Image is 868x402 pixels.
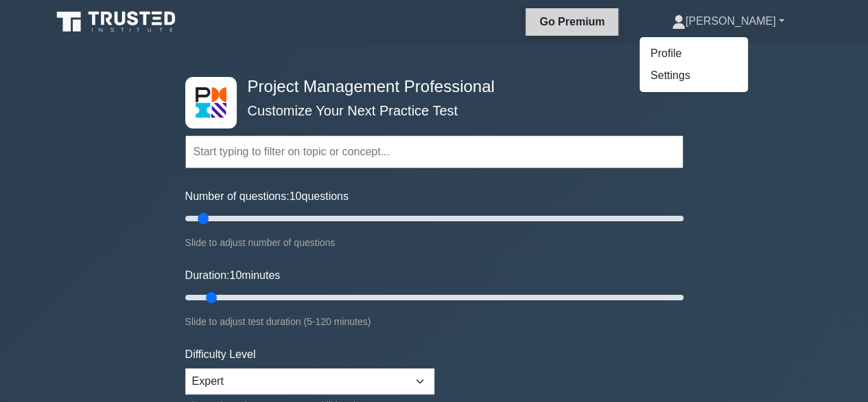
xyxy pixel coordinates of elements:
input: Start typing to filter on topic or concept... [185,135,683,168]
a: Profile [640,43,748,65]
div: Slide to adjust number of questions [185,234,683,251]
label: Number of questions: questions [185,188,349,205]
span: 10 [290,190,302,202]
div: Slide to adjust test duration (5-120 minutes) [185,313,683,330]
ul: [PERSON_NAME] [639,36,749,93]
a: [PERSON_NAME] [639,8,817,35]
a: Go Premium [531,13,613,30]
label: Duration: minutes [185,267,281,284]
h4: Project Management Professional [242,77,616,97]
span: 10 [229,269,242,281]
label: Difficulty Level [185,346,256,363]
a: Settings [640,65,748,87]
